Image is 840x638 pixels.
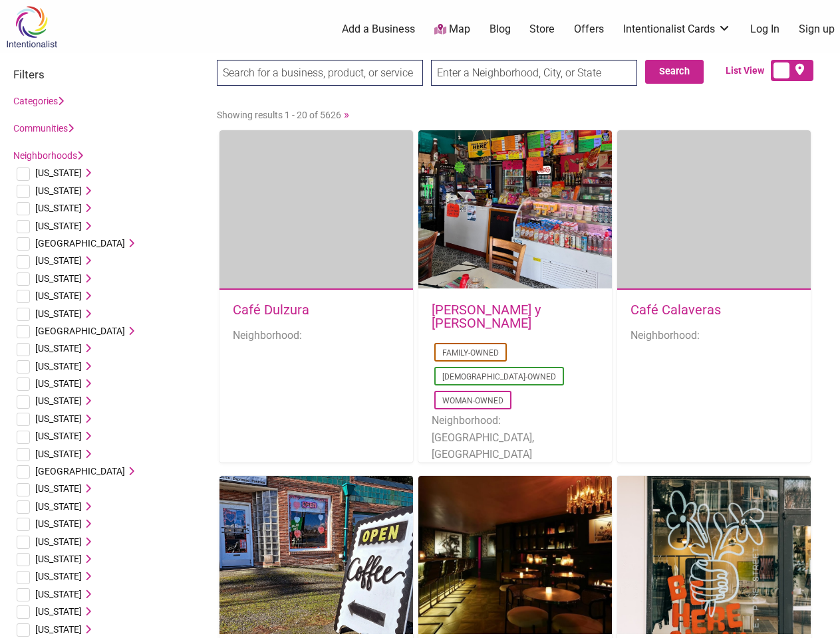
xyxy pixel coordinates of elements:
a: Communities [13,123,74,134]
span: [US_STATE] [35,449,82,459]
a: Family-Owned [442,348,499,358]
input: Enter a Neighborhood, City, or State [431,60,637,86]
a: Café Dulzura [233,302,309,318]
span: [US_STATE] [35,167,82,178]
span: [US_STATE] [35,589,82,599]
a: Intentionalist Cards [623,22,731,37]
a: Add a Business [342,22,415,37]
li: Neighborhood: [233,327,400,344]
span: [US_STATE] [35,343,82,354]
li: Neighborhood: [GEOGRAPHIC_DATA], [GEOGRAPHIC_DATA] [432,412,599,463]
input: Search for a business, product, or service [217,60,423,86]
button: Search [645,60,704,84]
span: [US_STATE] [35,606,82,617]
span: [GEOGRAPHIC_DATA] [35,466,125,477]
span: [US_STATE] [35,501,82,512]
span: [US_STATE] [35,203,82,213]
span: [US_STATE] [35,624,82,635]
span: Showing results 1 - 20 of 5626 [217,110,341,120]
a: Blog [490,22,511,37]
span: [GEOGRAPHIC_DATA] [35,326,125,336]
a: » [344,108,349,121]
span: [US_STATE] [35,571,82,582]
span: [US_STATE] [35,255,82,266]
span: [US_STATE] [35,308,82,319]
span: [US_STATE] [35,378,82,389]
a: Sign up [799,22,835,37]
span: List View [726,64,771,78]
span: [US_STATE] [35,536,82,547]
a: Offers [574,22,604,37]
span: [US_STATE] [35,395,82,406]
span: [US_STATE] [35,431,82,441]
span: [US_STATE] [35,221,82,231]
a: Neighborhoods [13,150,83,161]
h3: Filters [13,68,204,81]
a: Categories [13,96,64,106]
a: Café Calaveras [630,302,721,318]
a: Log In [750,22,779,37]
span: [US_STATE] [35,518,82,529]
span: [US_STATE] [35,361,82,372]
span: [US_STATE] [35,273,82,284]
a: [DEMOGRAPHIC_DATA]-Owned [442,372,556,381]
a: Store [529,22,555,37]
a: [PERSON_NAME] y [PERSON_NAME] [432,302,541,331]
span: [US_STATE] [35,554,82,564]
li: Neighborhood: [630,327,797,344]
span: [US_STATE] [35,483,82,494]
a: Map [434,22,470,37]
span: [US_STATE] [35,185,82,196]
span: [GEOGRAPHIC_DATA] [35,238,125,249]
span: [US_STATE] [35,290,82,301]
span: [US_STATE] [35,413,82,424]
a: Woman-Owned [442,396,503,405]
